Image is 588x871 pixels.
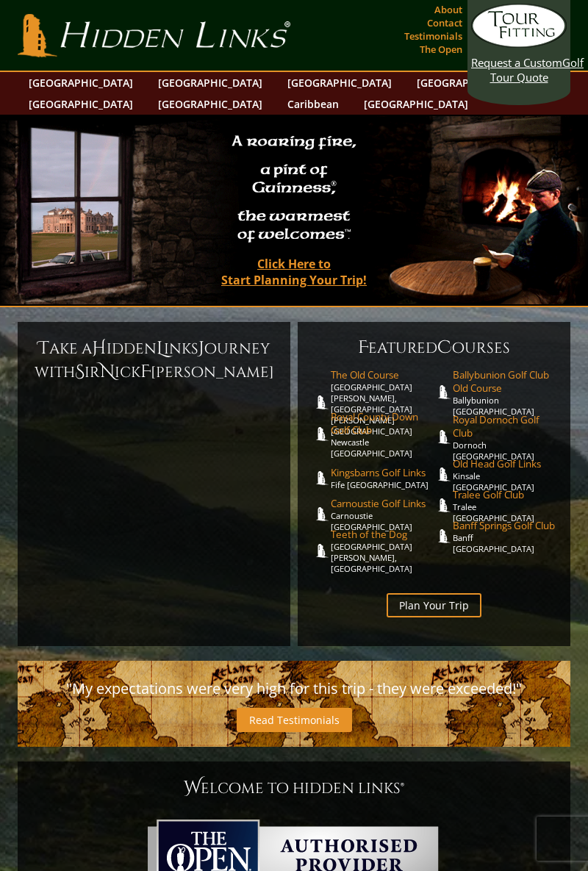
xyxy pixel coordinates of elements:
[92,337,107,360] span: H
[75,360,85,384] span: S
[331,466,434,479] span: Kingsbarns Golf Links
[21,93,140,115] a: [GEOGRAPHIC_DATA]
[237,708,352,732] a: Read Testimonials
[157,337,164,360] span: L
[471,55,562,70] span: Request a Custom
[453,368,556,417] a: Ballybunion Golf Club Old CourseBallybunion [GEOGRAPHIC_DATA]
[453,488,556,523] a: Tralee Golf ClubTralee [GEOGRAPHIC_DATA]
[453,368,556,395] span: Ballybunion Golf Club Old Course
[416,39,466,60] a: The Open
[198,337,204,360] span: J
[100,360,115,384] span: N
[453,519,556,532] span: Banff Springs Golf Club
[331,528,434,541] span: Teeth of the Dog
[331,368,434,381] span: The Old Course
[331,410,434,437] span: Royal County Down Golf Club
[331,466,434,490] a: Kingsbarns Golf LinksFife [GEOGRAPHIC_DATA]
[151,93,270,115] a: [GEOGRAPHIC_DATA]
[151,72,270,93] a: [GEOGRAPHIC_DATA]
[331,497,434,532] a: Carnoustie Golf LinksCarnoustie [GEOGRAPHIC_DATA]
[331,528,434,574] a: Teeth of the Dog[GEOGRAPHIC_DATA][PERSON_NAME], [GEOGRAPHIC_DATA]
[140,360,151,384] span: F
[331,368,434,437] a: The Old Course[GEOGRAPHIC_DATA][PERSON_NAME], [GEOGRAPHIC_DATA][PERSON_NAME] [GEOGRAPHIC_DATA]
[331,410,434,459] a: Royal County Down Golf ClubNewcastle [GEOGRAPHIC_DATA]
[453,457,556,492] a: Old Head Golf LinksKinsale [GEOGRAPHIC_DATA]
[207,251,381,293] a: Click Here toStart Planning Your Trip!
[423,12,466,33] a: Contact
[280,93,346,115] a: Caribbean
[21,72,140,93] a: [GEOGRAPHIC_DATA]
[358,336,368,359] span: F
[387,593,481,617] a: Plan Your Trip
[453,488,556,501] span: Tralee Golf Club
[280,72,399,93] a: [GEOGRAPHIC_DATA]
[32,776,556,800] h1: Welcome To Hidden Links®
[453,413,556,462] a: Royal Dornoch Golf ClubDornoch [GEOGRAPHIC_DATA]
[32,337,276,384] h6: ake a idden inks ourney with ir ick [PERSON_NAME]
[409,72,528,93] a: [GEOGRAPHIC_DATA]
[471,4,567,85] a: Request a CustomGolf Tour Quote
[224,127,364,251] h2: A roaring fire, a pint of Guinness , the warmest of welcomes™.
[312,336,556,359] h6: eatured ourses
[32,675,556,702] p: "My expectations were very high for this trip - they were exceeded!"
[401,26,466,46] a: Testimonials
[38,337,49,360] span: T
[331,497,434,510] span: Carnoustie Golf Links
[437,336,452,359] span: C
[453,519,556,554] a: Banff Springs Golf ClubBanff [GEOGRAPHIC_DATA]
[356,93,476,115] a: [GEOGRAPHIC_DATA]
[453,457,556,470] span: Old Head Golf Links
[453,413,556,440] span: Royal Dornoch Golf Club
